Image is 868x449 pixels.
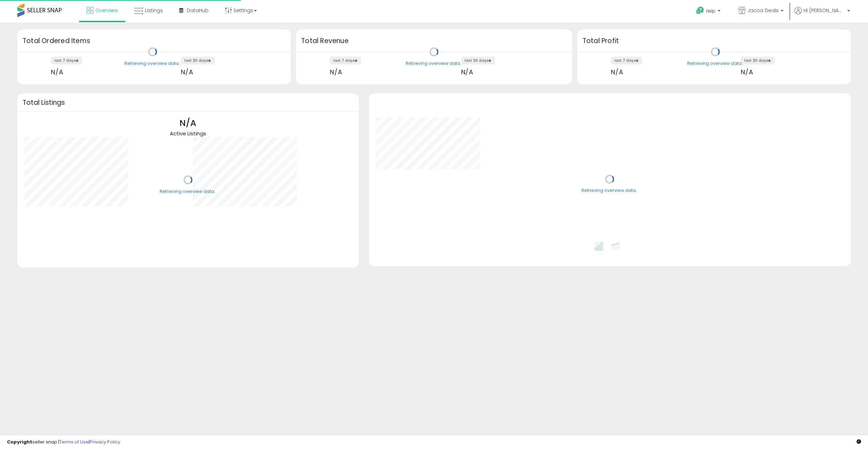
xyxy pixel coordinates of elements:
[696,6,704,15] i: Get Help
[95,7,118,14] span: Overview
[160,188,216,195] div: Retrieving overview data..
[747,7,779,14] span: Jacoa Deals
[406,60,462,67] div: Retrieving overview data..
[795,7,850,23] a: Hi [PERSON_NAME]
[187,7,209,14] span: DataHub
[145,7,163,14] span: Listings
[804,7,845,14] span: Hi [PERSON_NAME]
[706,8,716,14] span: Help
[687,60,744,67] div: Retrieving overview data..
[581,188,638,194] div: Retrieving overview data..
[124,60,181,67] div: Retrieving overview data..
[691,1,727,23] a: Help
